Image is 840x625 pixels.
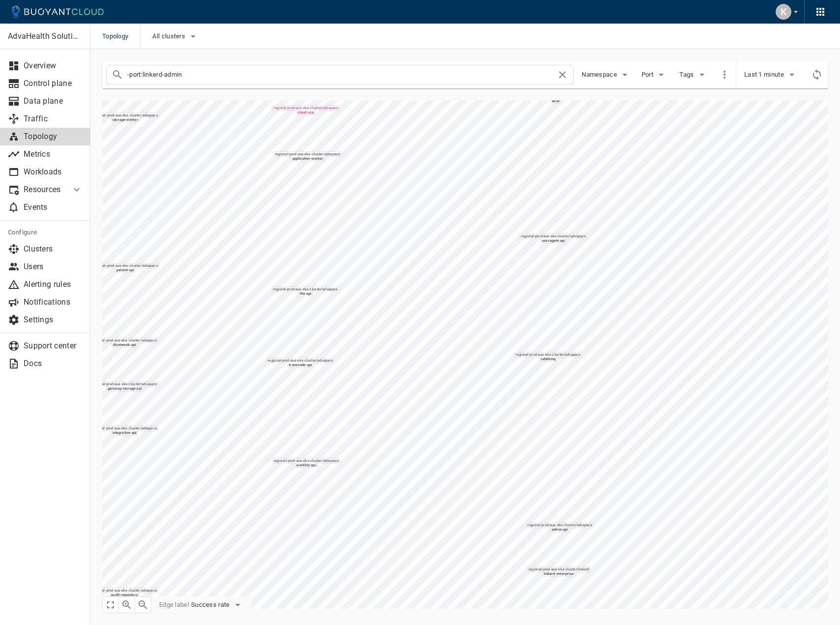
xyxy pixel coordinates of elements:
[24,315,83,325] p: Settings
[152,32,187,40] span: All clusters
[24,114,83,124] p: Traffic
[24,132,83,142] p: Topology
[24,185,63,195] p: Resources
[24,280,83,289] p: Alerting rules
[639,67,670,82] button: Port
[24,167,83,177] p: Workloads
[678,67,709,82] button: Tags
[8,228,83,236] h5: Configure
[679,71,696,79] span: Tags
[127,68,557,82] input: Search
[24,341,83,351] p: Support center
[744,71,786,79] span: Last 1 minute
[159,601,189,609] span: Edge label
[24,149,83,159] p: Metrics
[810,67,824,82] div: Refresh metrics
[582,67,631,82] button: Namespace
[24,96,83,106] p: Data plane
[24,359,83,369] p: Docs
[24,262,83,272] p: Users
[582,71,619,79] span: Namespace
[152,29,199,44] button: All clusters
[24,79,83,88] p: Control plane
[191,597,244,612] button: Success rate
[642,71,655,79] span: Port
[8,31,82,41] p: AdvaHealth Solutions
[24,297,83,307] p: Notifications
[102,24,140,49] span: Topology
[776,4,791,20] div: K
[24,61,83,71] p: Overview
[744,67,798,82] button: Last 1 minute
[24,202,83,212] p: Events
[24,244,83,254] p: Clusters
[191,601,232,609] span: Success rate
